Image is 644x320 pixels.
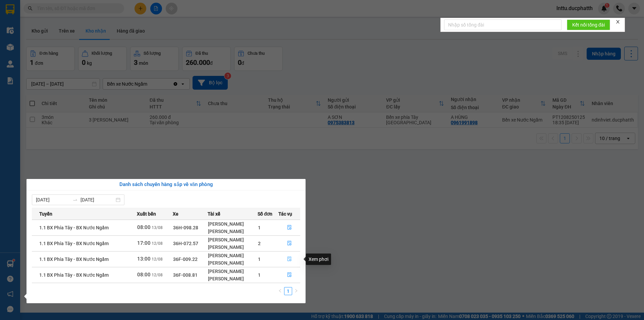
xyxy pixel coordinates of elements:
[208,243,257,251] div: [PERSON_NAME]
[208,252,257,259] div: [PERSON_NAME]
[208,259,257,267] div: [PERSON_NAME]
[287,257,292,262] span: file-done
[258,225,261,230] span: 1
[287,241,292,246] span: file-done
[32,181,300,189] div: Danh sách chuyến hàng sắp về văn phòng
[208,268,257,275] div: [PERSON_NAME]
[39,225,109,230] span: 1.1 BX Phía Tây - BX Nước Ngầm
[287,272,292,278] span: file-done
[152,225,163,230] span: 13/08
[208,275,257,282] div: [PERSON_NAME]
[152,241,163,246] span: 12/08
[567,19,610,30] button: Kết nối tổng đài
[284,287,292,295] li: 1
[208,236,257,243] div: [PERSON_NAME]
[615,19,620,24] span: close
[208,210,220,218] span: Tài xế
[137,224,151,230] span: 08:00
[208,220,257,228] div: [PERSON_NAME]
[137,240,151,246] span: 17:00
[39,272,109,278] span: 1.1 BX Phía Tây - BX Nước Ngầm
[258,210,273,218] span: Số đơn
[444,19,561,30] input: Nhập số tổng đài
[279,254,300,265] button: file-done
[36,196,70,203] input: Từ ngày
[39,257,109,262] span: 1.1 BX Phía Tây - BX Nước Ngầm
[258,272,261,278] span: 1
[137,210,156,218] span: Xuất bến
[279,238,300,249] button: file-done
[39,210,52,218] span: Tuyến
[72,197,78,202] span: swap-right
[173,257,198,262] span: 36F-009.22
[258,257,261,262] span: 1
[276,287,284,295] button: left
[208,228,257,235] div: [PERSON_NAME]
[276,287,284,295] li: Previous Page
[306,254,331,265] div: Xem phơi
[258,241,261,246] span: 2
[173,241,198,246] span: 36H-072.57
[278,210,292,218] span: Tác vụ
[39,241,109,246] span: 1.1 BX Phía Tây - BX Nước Ngầm
[279,270,300,280] button: file-done
[72,197,78,202] span: to
[137,272,151,278] span: 08:00
[278,289,282,293] span: left
[284,287,292,295] a: 1
[80,196,114,203] input: Đến ngày
[292,287,300,295] button: right
[137,256,151,262] span: 13:00
[173,210,178,218] span: Xe
[287,225,292,230] span: file-done
[294,289,298,293] span: right
[173,272,198,278] span: 36F-008.81
[173,225,198,230] span: 36H-098.28
[279,222,300,233] button: file-done
[152,273,163,277] span: 12/08
[572,21,605,29] span: Kết nối tổng đài
[292,287,300,295] li: Next Page
[152,257,163,262] span: 12/08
